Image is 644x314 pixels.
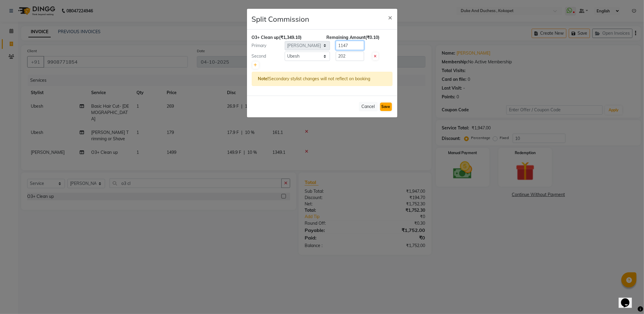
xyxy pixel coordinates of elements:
[247,43,285,49] div: Primary
[252,35,279,40] span: O3+ Clean up
[366,35,380,40] span: (₹0.10)
[359,102,378,111] button: Cancel
[383,9,397,26] button: Close
[252,14,309,24] h4: Split Commission
[619,290,638,308] iframe: chat widget
[380,103,392,111] button: Save
[258,76,269,81] strong: Note!
[252,72,392,86] div: Secondary stylist changes will not reflect on booking
[327,35,366,40] span: Remaining Amount
[279,35,302,40] span: (₹1,349.10)
[388,13,392,22] span: ×
[247,53,285,59] div: Second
